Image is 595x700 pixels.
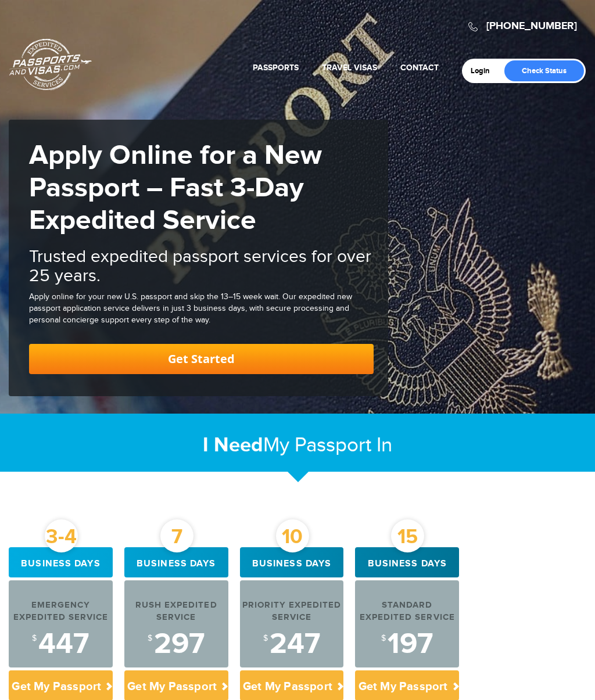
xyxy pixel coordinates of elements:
[355,630,459,659] div: 197
[381,634,386,643] sup: $
[148,634,152,643] sup: $
[124,547,228,577] div: Business days
[29,139,322,238] strong: Apply Online for a New Passport – Fast 3-Day Expedited Service
[322,63,377,73] a: Travel Visas
[240,547,344,577] div: Business days
[276,519,309,552] div: 10
[504,60,584,81] a: Check Status
[400,63,439,73] a: Contact
[9,547,113,577] div: Business days
[355,547,459,577] div: Business days
[9,38,92,91] a: Passports & [DOMAIN_NAME]
[471,66,498,76] a: Login
[32,634,37,643] sup: $
[240,599,344,624] div: Priority Expedited Service
[253,63,299,73] a: Passports
[355,599,459,624] div: Standard Expedited Service
[29,344,374,374] a: Get Started
[124,599,228,624] div: Rush Expedited Service
[295,433,392,457] span: Passport In
[9,433,586,458] h2: My
[9,630,113,659] div: 447
[263,634,268,643] sup: $
[160,519,193,552] div: 7
[391,519,424,552] div: 15
[9,599,113,624] div: Emergency Expedited Service
[45,519,78,552] div: 3-4
[240,630,344,659] div: 247
[486,20,577,33] a: [PHONE_NUMBER]
[29,247,374,286] h2: Trusted expedited passport services for over 25 years.
[29,292,374,326] div: Apply online for your new U.S. passport and skip the 13–15 week wait. Our expedited new passport ...
[124,630,228,659] div: 297
[203,433,263,458] strong: I Need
